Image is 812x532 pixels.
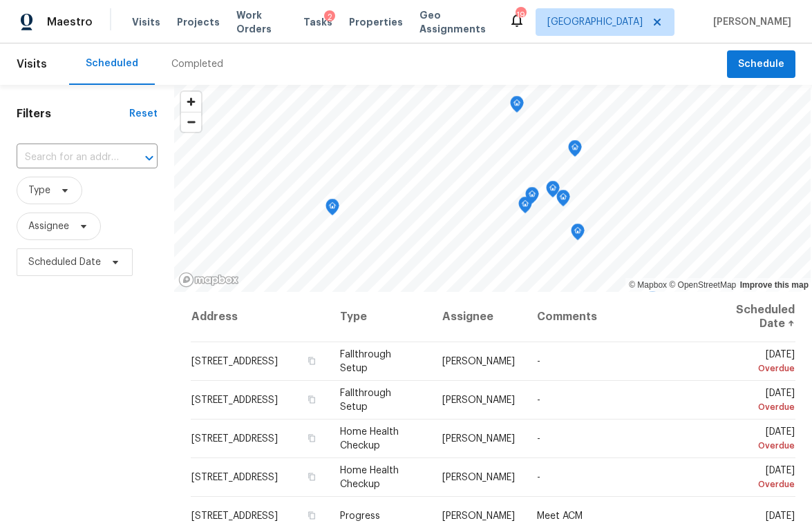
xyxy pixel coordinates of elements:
[305,432,318,444] button: Copy Address
[718,439,795,453] div: Overdue
[28,184,50,197] span: Type
[129,107,158,121] div: Reset
[329,292,431,342] th: Type
[191,292,329,342] th: Address
[727,50,795,79] button: Schedule
[132,15,160,29] span: Visits
[718,388,795,414] span: [DATE]
[325,199,339,220] div: Map marker
[718,350,795,375] span: [DATE]
[518,197,532,218] div: Map marker
[537,511,583,521] span: Meet ACM
[707,292,795,342] th: Scheduled Date ↑
[510,96,524,117] div: Map marker
[525,187,539,208] div: Map marker
[340,388,391,412] span: Fallthrough Setup
[718,362,795,375] div: Overdue
[17,107,129,121] h1: Filters
[442,395,515,405] span: [PERSON_NAME]
[28,219,69,233] span: Assignee
[305,393,318,406] button: Copy Address
[516,8,525,22] div: 19
[526,292,707,342] th: Comments
[718,477,795,491] div: Overdue
[537,395,540,405] span: -
[305,355,318,367] button: Copy Address
[340,511,380,521] span: Progress
[324,10,335,24] div: 2
[236,8,287,36] span: Work Orders
[340,466,399,489] span: Home Health Checkup
[738,56,784,73] span: Schedule
[442,357,515,366] span: [PERSON_NAME]
[305,509,318,522] button: Copy Address
[305,471,318,483] button: Copy Address
[181,92,201,112] button: Zoom in
[171,57,223,71] div: Completed
[349,15,403,29] span: Properties
[568,140,582,161] div: Map marker
[340,350,391,373] span: Fallthrough Setup
[17,147,119,168] input: Search for an address...
[547,15,643,29] span: [GEOGRAPHIC_DATA]
[178,272,239,288] a: Mapbox homepage
[537,473,540,482] span: -
[442,434,515,444] span: [PERSON_NAME]
[431,292,526,342] th: Assignee
[718,400,795,414] div: Overdue
[669,280,736,290] a: OpenStreetMap
[181,112,201,132] button: Zoom out
[28,255,101,269] span: Scheduled Date
[191,357,278,366] span: [STREET_ADDRESS]
[718,466,795,491] span: [DATE]
[546,181,560,202] div: Map marker
[191,473,278,482] span: [STREET_ADDRESS]
[537,434,540,444] span: -
[740,280,809,290] a: Improve this map
[708,15,791,29] span: [PERSON_NAME]
[191,511,278,521] span: [STREET_ADDRESS]
[537,357,540,366] span: -
[340,427,399,451] span: Home Health Checkup
[140,148,159,168] button: Open
[303,17,332,27] span: Tasks
[766,511,795,521] span: [DATE]
[718,427,795,453] span: [DATE]
[174,85,811,292] canvas: Map
[181,112,201,132] span: Zoom out
[442,511,515,521] span: [PERSON_NAME]
[571,224,585,245] div: Map marker
[177,15,220,29] span: Projects
[556,190,570,211] div: Map marker
[442,473,515,482] span: [PERSON_NAME]
[17,49,47,79] span: Visits
[419,8,492,36] span: Geo Assignments
[47,15,93,29] span: Maestro
[86,57,138,70] div: Scheduled
[629,280,667,290] a: Mapbox
[191,395,278,405] span: [STREET_ADDRESS]
[191,434,278,444] span: [STREET_ADDRESS]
